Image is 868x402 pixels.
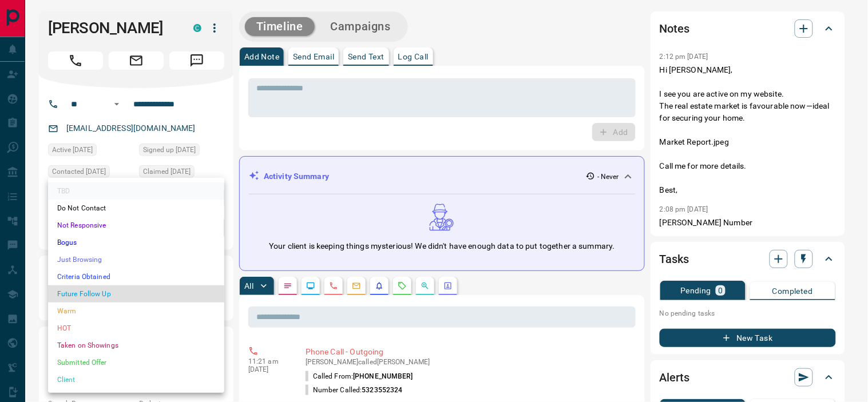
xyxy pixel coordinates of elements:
li: Client [48,371,224,388]
li: Taken on Showings [48,337,224,354]
li: Just Browsing [48,251,224,268]
li: Do Not Contact [48,200,224,217]
li: Criteria Obtained [48,268,224,285]
li: Bogus [48,234,224,251]
li: Submitted Offer [48,354,224,371]
li: Warm [48,303,224,320]
li: HOT [48,320,224,337]
li: Not Responsive [48,217,224,234]
li: Future Follow Up [48,285,224,303]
